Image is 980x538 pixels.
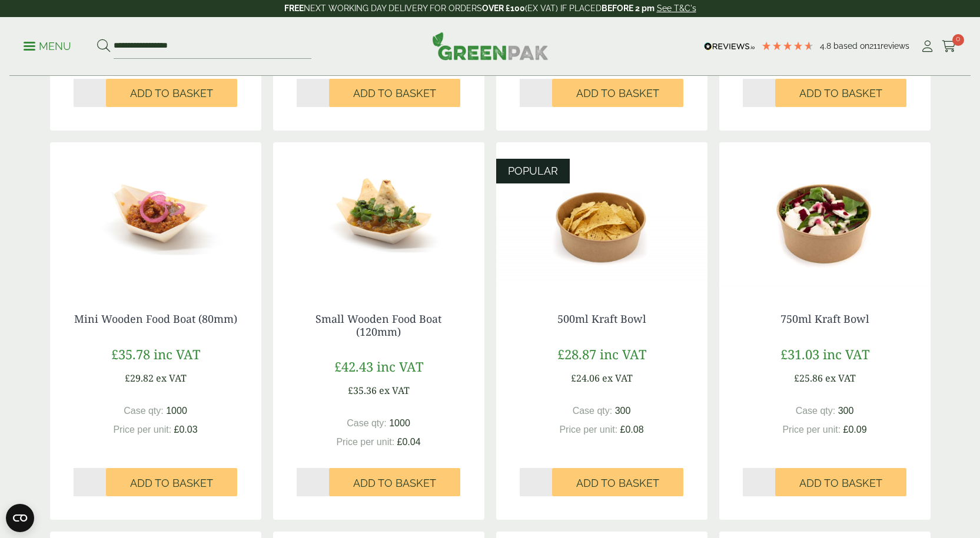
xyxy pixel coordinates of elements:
strong: BEFORE 2 pm [602,4,655,13]
a: 500ml Kraft Bowl [557,312,646,326]
span: Add to Basket [576,87,659,100]
span: ex VAT [602,372,633,385]
span: £24.06 [571,372,600,385]
span: ex VAT [379,384,410,397]
img: GreenPak Supplies [432,32,549,60]
img: Mini Wooden Boat 80mm with food contents 2920004AA [50,142,261,289]
span: Case qty: [573,406,613,416]
span: Price per unit: [559,425,617,435]
span: 211 [869,41,881,51]
button: Add to Basket [552,79,683,107]
span: 0 [952,34,964,46]
strong: FREE [284,4,304,13]
span: inc VAT [154,345,200,363]
button: Add to Basket [775,468,906,496]
a: Menu [24,39,71,51]
a: See T&C's [657,4,696,13]
i: Cart [942,41,956,52]
a: Mini Wooden Food Boat (80mm) [74,312,237,326]
span: ex VAT [825,372,856,385]
span: £0.08 [620,425,644,435]
span: inc VAT [377,357,423,375]
button: Add to Basket [552,468,683,496]
button: Add to Basket [329,79,460,107]
span: Add to Basket [353,477,436,490]
img: Kraft Bowl 500ml with Nachos [496,142,707,289]
span: Price per unit: [113,425,171,435]
img: Kraft Bowl 750ml with Goats Cheese Salad Open [719,142,931,289]
span: £0.09 [843,425,867,435]
button: Open CMP widget [6,504,34,532]
span: inc VAT [600,345,646,363]
span: Add to Basket [799,87,882,100]
button: Add to Basket [106,79,237,107]
a: Small Wooden Food Boat (120mm) [315,312,441,339]
strong: OVER £100 [482,4,525,13]
button: Add to Basket [329,468,460,496]
span: Price per unit: [782,425,841,435]
span: 4.8 [820,41,833,51]
span: Based on [833,41,869,51]
img: REVIEWS.io [704,42,755,51]
span: 300 [615,406,631,416]
img: Small Wooden Boat 120mm with food contents V2 2920004AB [273,142,484,289]
span: Case qty: [796,406,836,416]
span: 300 [838,406,854,416]
span: £28.87 [557,345,596,363]
span: ex VAT [156,372,187,385]
span: Add to Basket [799,477,882,490]
span: £35.78 [111,345,150,363]
span: Add to Basket [130,477,213,490]
span: 1000 [166,406,187,416]
button: Add to Basket [775,79,906,107]
a: 0 [942,38,956,55]
span: Case qty: [124,406,164,416]
span: Price per unit: [336,437,394,447]
span: Add to Basket [353,87,436,100]
i: My Account [920,41,935,52]
span: £35.36 [348,384,377,397]
span: £0.03 [174,425,198,435]
span: £42.43 [334,357,373,375]
p: Menu [24,39,71,54]
span: £0.04 [397,437,421,447]
span: £25.86 [794,372,823,385]
span: Add to Basket [130,87,213,100]
span: £29.82 [125,372,154,385]
span: POPULAR [508,165,558,177]
span: Case qty: [347,418,387,428]
span: 1000 [389,418,410,428]
span: £31.03 [780,345,819,363]
span: Add to Basket [576,477,659,490]
button: Add to Basket [106,468,237,496]
span: reviews [881,41,909,51]
span: inc VAT [823,345,869,363]
div: 4.79 Stars [761,41,814,51]
a: 750ml Kraft Bowl [780,312,869,326]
